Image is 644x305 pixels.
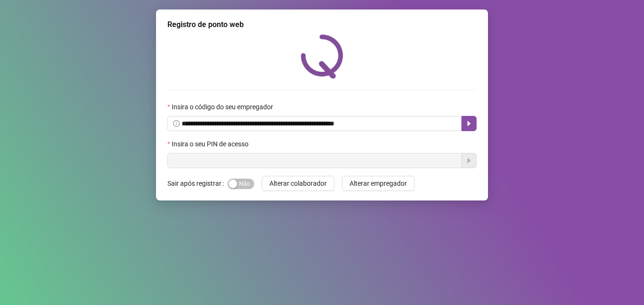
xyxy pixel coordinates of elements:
[269,178,327,189] span: Alterar colaborador
[465,120,473,127] span: caret-right
[167,102,279,112] label: Insira o código do seu empregador
[167,19,477,30] div: Registro de ponto web
[167,139,255,149] label: Insira o seu PIN de acesso
[350,178,407,189] span: Alterar empregador
[301,34,343,78] img: QRPoint
[262,176,334,191] button: Alterar colaborador
[167,176,228,191] label: Sair após registrar
[342,176,414,191] button: Alterar empregador
[173,120,180,127] span: info-circle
